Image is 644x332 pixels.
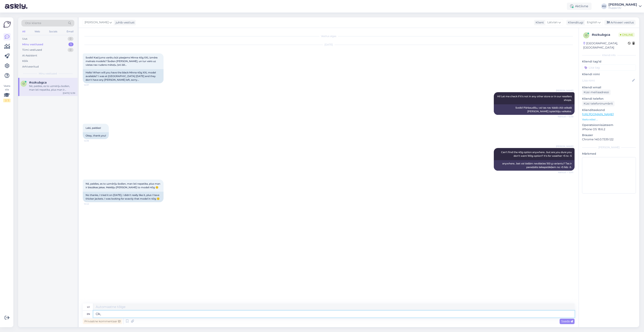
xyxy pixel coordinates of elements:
div: Kliendi info [582,53,636,57]
div: anywhere.. bet vai tiešām nevēlaties 100 g variantu? Tas ir paredzēts laikapstākļiem no +5 līdz -5. [494,160,575,171]
div: All [21,29,26,34]
div: Klient [534,20,544,25]
div: en [87,311,90,317]
div: Vestlus algas [83,34,575,38]
div: Tiimi vestlused [22,48,42,52]
span: o [585,34,587,37]
div: 2 / 3 [3,99,10,102]
div: Küsi telefoninumbrit [582,101,615,106]
div: Küsi meiliaadressi [582,90,611,95]
span: Minu vestlused [39,72,57,75]
div: 0 [68,48,73,52]
p: Vaata edasi ... [582,118,636,121]
div: Arhiveeri vestlus [604,20,636,25]
div: Privaatne kommentaar [83,319,122,324]
span: English [587,20,597,25]
span: Nähtud ✓ 12:41 [558,171,573,174]
div: Socials [48,29,58,34]
p: Kliendi telefon [582,97,636,101]
div: Hello! When will you have the black Minna 40g XXL model available? I was at [GEOGRAPHIC_DATA] [DA... [83,69,164,83]
p: Märkmed [582,152,636,156]
div: Sveiki! Pārbaudīšu, vai tas nav kādā citā veikalā [PERSON_NAME] izplatītāju veikalos. [494,104,575,115]
div: [PERSON_NAME] [582,146,636,149]
div: 1 [68,42,73,47]
span: Nē, paldies, es to uzmērīju šodien, man īsti nepatika, plus man ir biezākas jakas. Meklēju [PERSO... [86,182,161,189]
span: Labi, paldies! [86,126,101,129]
div: Arhiveeritud [22,65,39,69]
img: Askly Logo [3,21,11,28]
span: 12:39 [84,139,99,142]
div: Email [66,29,74,34]
span: 12:42 [84,202,99,205]
span: 12:37 [84,84,99,87]
input: Lisa tag [582,64,636,71]
div: KU [601,3,607,9]
textarea: Ok, [93,311,575,317]
div: [PERSON_NAME] [608,3,637,6]
div: Kõik [22,59,28,63]
div: Klienditugi [566,20,583,25]
p: Chrome 140.0.7339.122 [582,137,636,142]
div: [GEOGRAPHIC_DATA], [GEOGRAPHIC_DATA] [583,41,628,50]
p: Kliendi email [582,85,636,90]
div: [DATE] 12:39 [63,92,75,95]
div: 0 [68,37,73,41]
div: juhib vestlust [114,20,135,25]
span: Sveiki! Kad jums varētu būt pieejams Minna 40g XXL izmēra melnais modelis? Šodien [PERSON_NAME], ... [86,56,158,66]
div: No thanks, I tried it on [DATE], I didn't really like it, plus I have thicker jackets. I was look... [83,192,164,202]
span: Hi! Let me check if it's not in any other store or in our resellers shops. [497,95,572,102]
a: [URL][DOMAIN_NAME] [582,112,614,116]
span: [PERSON_NAME] [556,145,573,148]
span: Latvian [547,20,558,25]
p: Klienditeekond [582,108,636,112]
div: Vaata siia [3,84,10,102]
span: Otsi kliente [25,21,41,25]
input: Lisa nimi [582,78,631,83]
p: Brauser [582,133,636,137]
span: [PERSON_NAME] [85,20,109,25]
div: # ozkubgca [592,32,618,37]
div: AI Assistent [22,54,37,58]
p: Kliendi tag'id [582,59,636,64]
p: Operatsioonisüsteem [582,123,636,127]
div: [DATE] [83,43,575,47]
span: #ozkubgca [29,81,47,84]
div: Okay, thank you! [83,132,109,139]
div: Uus [22,37,27,41]
div: Minu vestlused [22,42,43,47]
p: Kliendi nimi [582,72,636,76]
div: Web [34,29,41,34]
p: iPhone OS 18.6.2 [582,127,636,131]
span: Nähtud ✓ 12:38 [558,115,573,118]
span: Online [618,33,635,37]
a: [PERSON_NAME]Huppa OÜ [608,3,642,10]
div: lv [87,303,90,310]
span: [PERSON_NAME] [556,89,573,92]
div: Huppa OÜ [608,6,637,10]
span: o [23,82,25,85]
div: Aktiivne [567,3,592,10]
span: Can't find the 40g option anywhere.. but are you dure you don't want 100g option? It's for weathe... [501,151,572,157]
span: Saada [561,319,573,323]
div: Nē, paldies, es to uzmērīju šodien, man īsti nepatika, plus man ir biezākas jakas. Meklēju [PERSO... [29,84,75,92]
